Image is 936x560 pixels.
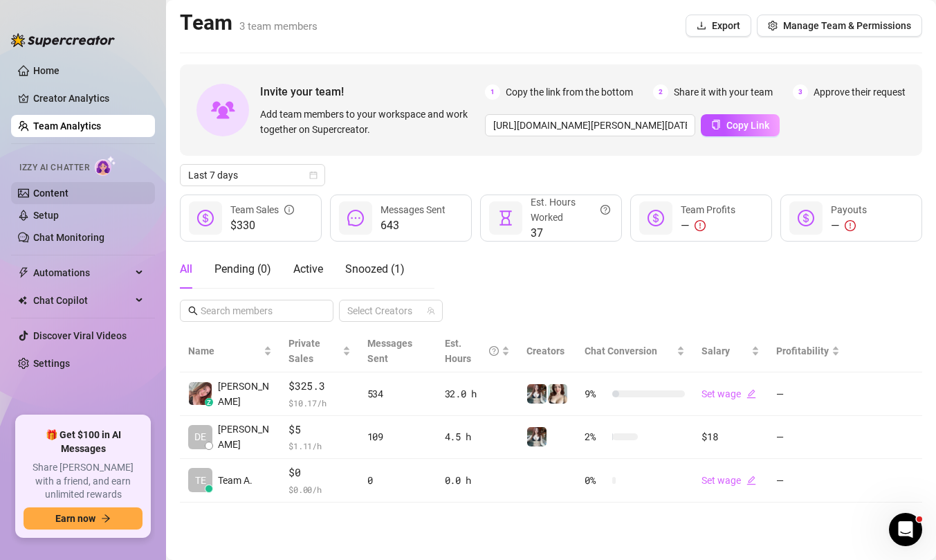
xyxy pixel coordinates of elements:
h2: Team [180,10,318,36]
img: Amy [527,427,547,446]
span: 1 [485,84,500,100]
span: info-circle [284,202,294,217]
span: Snoozed ( 1 ) [345,262,405,276]
span: Messages Sent [367,338,412,364]
span: edit [746,389,756,399]
span: Manage Team & Permissions [783,20,911,31]
a: Home [33,65,59,76]
span: calendar [309,171,318,179]
span: arrow-right [101,514,111,523]
span: Invite your team! [260,83,485,100]
span: Share it with your team [674,84,773,100]
span: $0 [288,464,350,481]
img: logo-BBDzfeDw.svg [11,33,115,47]
span: Salary [701,345,730,356]
span: Team A. [218,473,253,488]
span: Last 7 days [188,165,317,186]
span: Chat Conversion [585,345,657,356]
span: 2 % [585,429,607,444]
div: 0 [367,473,428,488]
td: — [768,372,848,416]
a: Settings [33,358,70,369]
span: Automations [33,262,131,284]
span: setting [768,21,778,30]
td: — [768,459,848,503]
span: Add team members to your workspace and work together on Supercreator. [260,107,479,137]
div: Est. Hours [445,336,499,366]
button: Copy Link [701,114,780,136]
span: Chat Copilot [33,289,131,311]
span: thunderbolt [18,267,29,278]
div: 4.5 h [445,429,511,444]
span: download [697,21,706,30]
span: Export [712,20,740,31]
span: team [427,307,435,315]
img: Amy [527,384,547,404]
input: Search members [201,303,314,318]
div: 0.0 h [445,473,511,488]
span: 3 team members [239,20,318,33]
span: edit [746,476,756,485]
a: Set wageedit [701,475,756,486]
span: $ 1.11 /h [288,439,350,453]
span: question-circle [489,336,499,366]
td: — [768,416,848,460]
span: 37 [531,225,610,242]
span: Copy the link from the bottom [506,84,633,100]
a: Team Analytics [33,120,101,132]
span: hourglass [497,210,514,226]
span: exclamation-circle [695,220,706,231]
span: 0 % [585,473,607,488]
span: [PERSON_NAME] [218,379,272,409]
span: Izzy AI Chatter [19,161,89,174]
button: Earn nowarrow-right [24,507,143,530]
div: — [831,217,867,234]
a: Discover Viral Videos [33,330,127,341]
span: 9 % [585,386,607,401]
img: ONLINE [548,384,567,404]
span: dollar-circle [197,210,214,226]
span: Active [293,262,323,276]
button: Manage Team & Permissions [757,15,922,37]
span: message [347,210,364,226]
span: DE [194,429,206,444]
div: — [681,217,735,234]
div: 534 [367,386,428,401]
span: $330 [230,217,294,234]
span: dollar-circle [798,210,814,226]
span: dollar-circle [648,210,664,226]
div: $18 [701,429,759,444]
a: Creator Analytics [33,87,144,109]
div: Pending ( 0 ) [214,261,271,278]
span: $ 0.00 /h [288,482,350,496]
span: Approve their request [814,84,906,100]
span: $5 [288,422,350,438]
span: Profitability [776,345,829,356]
a: Setup [33,210,59,221]
span: 🎁 Get $100 in AI Messages [24,428,143,455]
div: Est. Hours Worked [531,195,610,225]
span: copy [711,120,721,129]
span: 2 [653,84,668,100]
div: 32.0 h [445,386,511,401]
span: [PERSON_NAME] [218,422,272,452]
div: All [180,261,192,278]
a: Content [33,188,68,199]
div: z [205,398,213,406]
th: Name [180,330,280,372]
div: 109 [367,429,428,444]
img: AI Chatter [95,156,116,176]
iframe: Intercom live chat [889,513,922,546]
span: exclamation-circle [845,220,856,231]
a: Chat Monitoring [33,232,104,243]
span: TE [195,473,206,488]
span: Earn now [55,513,95,524]
span: Copy Link [726,120,769,131]
span: $ 10.17 /h [288,396,350,410]
a: Set wageedit [701,388,756,399]
span: question-circle [600,195,610,225]
span: 643 [380,217,446,234]
img: Amy August [189,382,212,405]
img: Chat Copilot [18,296,27,305]
span: search [188,306,198,316]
